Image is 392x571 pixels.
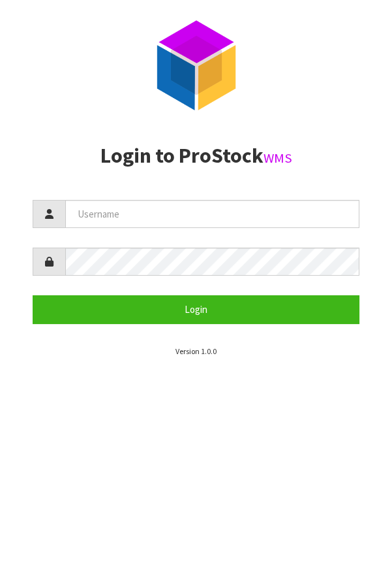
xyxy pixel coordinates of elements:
input: Username [65,200,359,228]
button: Login [33,295,359,323]
h2: Login to ProStock [33,144,359,167]
small: WMS [264,150,292,167]
img: ProStock Cube [147,16,245,114]
small: Version 1.0.0 [175,346,217,356]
